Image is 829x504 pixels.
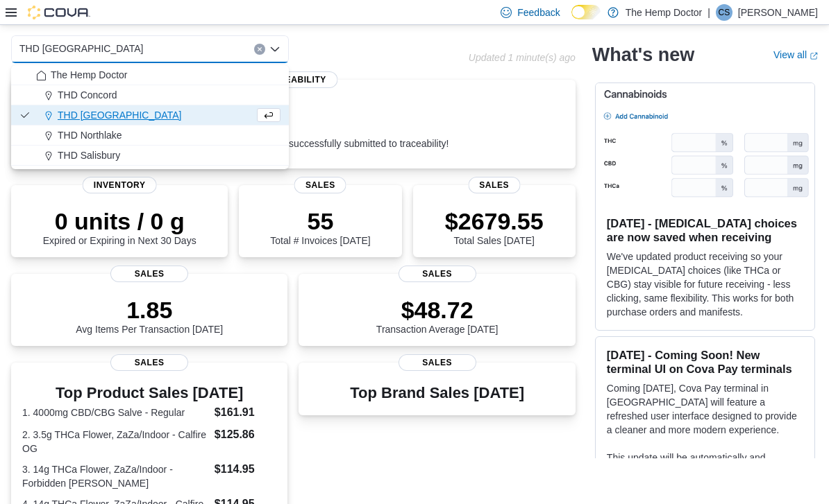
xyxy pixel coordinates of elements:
[58,128,122,142] span: THD Northlake
[58,148,120,162] span: THD Salisbury
[110,354,188,371] span: Sales
[76,296,223,324] p: 1.85
[469,52,576,63] p: Updated 1 minute(s) ago
[11,85,289,105] button: THD Concord
[11,125,289,146] button: THD Northlake
[254,44,265,55] button: Clear input
[571,5,601,19] input: Dark Mode
[28,6,90,19] img: Cova
[215,461,277,478] dd: $114.95
[269,44,280,55] button: Close list of options
[110,266,188,282] span: Sales
[350,385,524,401] h3: Top Brand Sales [DATE]
[76,296,223,335] div: Avg Items Per Transaction [DATE]
[376,296,499,324] p: $48.72
[607,250,803,319] p: We've updated product receiving so your [MEDICAL_DATA] choices (like THCa or CBG) stay visible fo...
[707,4,710,21] p: |
[58,88,117,102] span: THD Concord
[571,19,572,20] span: Dark Mode
[607,348,803,376] h3: [DATE] - Coming Soon! New terminal UI on Cova Pay terminals
[22,385,276,401] h3: Top Product Sales [DATE]
[83,177,157,193] span: Inventory
[294,177,346,193] span: Sales
[270,207,370,235] p: 55
[445,207,544,235] p: $2679.55
[11,146,289,166] button: THD Salisbury
[221,110,449,138] p: 0
[719,4,730,21] span: CS
[468,177,520,193] span: Sales
[11,105,289,125] button: THD [GEOGRAPHIC_DATA]
[43,207,196,235] p: 0 units / 0 g
[22,406,209,419] dt: 1. 4000mg CBD/CBG Salve - Regular
[376,296,499,335] div: Transaction Average [DATE]
[399,354,476,371] span: Sales
[517,6,560,19] span: Feedback
[716,4,732,21] div: Cindy Shade
[22,428,209,455] dt: 2. 3.5g THCa Flower, ZaZa/Indoor - Calfire OG
[58,108,181,122] span: THD [GEOGRAPHIC_DATA]
[249,71,337,88] span: Traceability
[607,381,803,437] p: Coming [DATE], Cova Pay terminal in [GEOGRAPHIC_DATA] will feature a refreshed user interface des...
[215,404,277,421] dd: $161.91
[11,65,289,85] button: The Hemp Doctor
[738,4,818,21] p: [PERSON_NAME]
[270,207,370,246] div: Total # Invoices [DATE]
[592,44,694,66] h2: What's new
[221,110,449,149] div: All invoices are successfully submitted to traceability!
[43,207,196,246] div: Expired or Expiring in Next 30 Days
[51,68,127,82] span: The Hemp Doctor
[11,65,289,166] div: Choose from the following options
[445,207,544,246] div: Total Sales [DATE]
[626,4,702,21] p: The Hemp Doctor
[22,462,209,490] dt: 3. 14g THCa Flower, ZaZa/Indoor - Forbidden [PERSON_NAME]
[19,40,143,57] span: THD [GEOGRAPHIC_DATA]
[810,52,818,60] svg: External link
[399,266,476,282] span: Sales
[773,49,818,60] a: View allExternal link
[215,426,277,443] dd: $125.86
[607,216,803,244] h3: [DATE] - [MEDICAL_DATA] choices are now saved when receiving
